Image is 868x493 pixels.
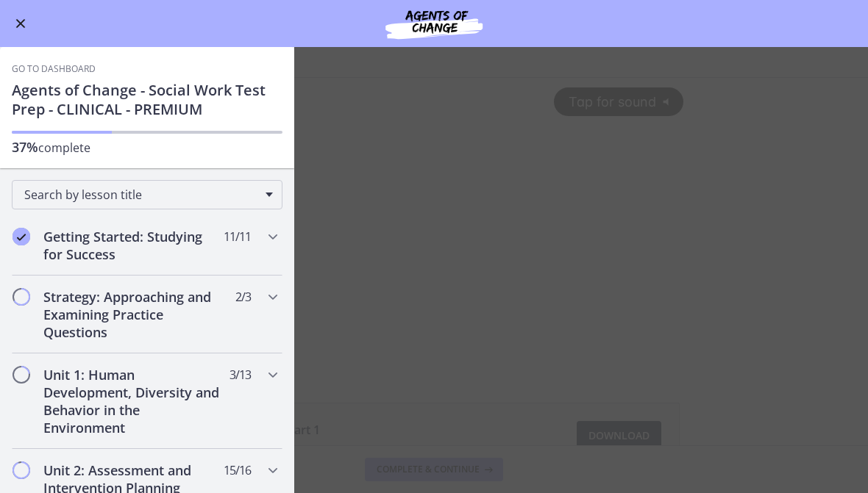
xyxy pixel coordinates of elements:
h2: Unit 1: Human Development, Diversity and Behavior in the Environment [43,366,223,436]
span: 3 / 13 [230,366,251,384]
span: Tap for sound [555,16,656,32]
span: 11 / 11 [224,228,251,245]
p: complete [12,138,282,156]
button: Tap for sound [554,10,683,38]
div: Search by lesson title [12,180,282,209]
button: Enable menu [12,15,29,32]
span: 15 / 16 [224,461,251,479]
h1: Agents of Change - Social Work Test Prep - CLINICAL - PREMIUM [12,81,282,119]
span: Search by lesson title [24,187,258,203]
h2: Getting Started: Studying for Success [43,228,223,263]
img: Agents of Change [346,6,522,41]
a: Go to Dashboard [12,63,96,75]
span: 37% [12,138,38,156]
h2: Strategy: Approaching and Examining Practice Questions [43,288,223,341]
span: 2 / 3 [235,288,251,306]
i: Completed [13,228,30,245]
